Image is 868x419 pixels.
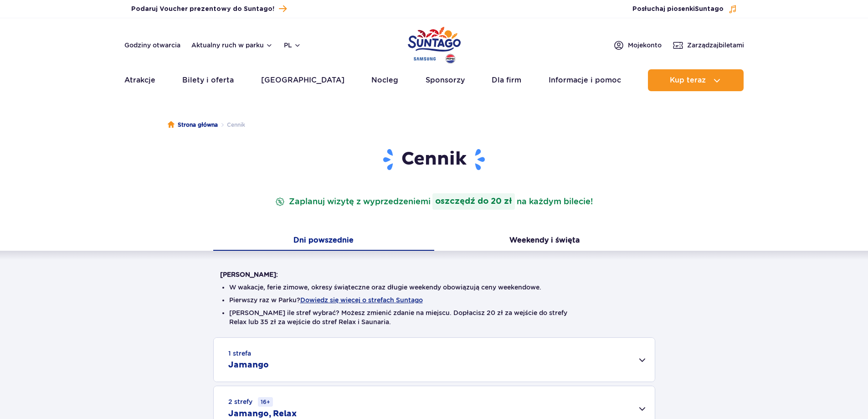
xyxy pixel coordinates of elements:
span: Podaruj Voucher prezentowy do Suntago! [131,5,274,14]
span: Posłuchaj piosenki [632,5,724,14]
small: 2 strefy [228,397,273,407]
button: Aktualny ruch w parku [191,41,273,49]
a: Podaruj Voucher prezentowy do Suntago! [131,3,287,15]
h2: Jamango [228,360,269,371]
a: Informacje i pomoc [549,69,621,91]
li: Cennik [218,120,245,129]
a: Atrakcje [124,69,155,91]
span: Suntago [695,6,724,12]
button: Posłuchaj piosenkiSuntago [632,5,737,14]
strong: [PERSON_NAME]: [220,271,278,278]
span: Kup teraz [670,76,706,84]
li: Pierwszy raz w Parku? [229,295,639,305]
a: Godziny otwarcia [124,41,180,50]
li: W wakacje, ferie zimowe, okresy świąteczne oraz długie weekendy obowiązują ceny weekendowe. [229,283,639,292]
h1: Cennik [220,148,648,171]
button: Dowiedz się więcej o strefach Suntago [300,296,423,304]
a: Dla firm [492,69,521,91]
a: Bilety i oferta [182,69,234,91]
a: Park of Poland [408,23,461,65]
button: Kup teraz [648,69,744,91]
p: Zaplanuj wizytę z wyprzedzeniem na każdym bilecie! [273,193,595,210]
small: 16+ [258,397,273,407]
span: Zarządzaj biletami [687,41,744,50]
a: Zarządzajbiletami [673,40,744,51]
a: Sponsorzy [426,69,465,91]
button: Weekendy i święta [434,232,655,251]
strong: oszczędź do 20 zł [432,193,515,210]
a: [GEOGRAPHIC_DATA] [261,69,344,91]
a: Strona główna [168,120,218,129]
button: pl [284,41,301,50]
small: 1 strefa [228,349,251,358]
button: Dni powszednie [213,232,434,251]
li: [PERSON_NAME] ile stref wybrać? Możesz zmienić zdanie na miejscu. Dopłacisz 20 zł za wejście do s... [229,308,639,326]
a: Nocleg [371,69,398,91]
a: Mojekonto [613,40,662,51]
span: Moje konto [628,41,662,50]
